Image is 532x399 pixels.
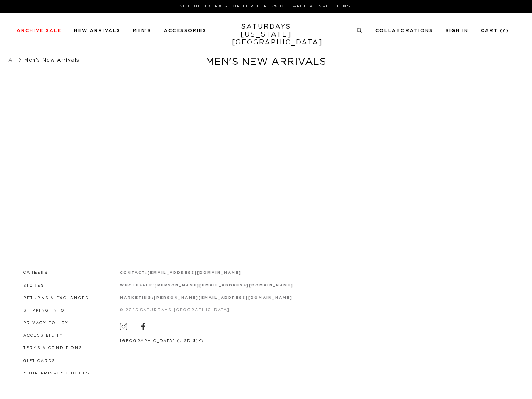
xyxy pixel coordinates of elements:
[481,28,509,33] a: Cart (0)
[446,28,468,33] a: Sign In
[120,271,148,275] strong: contact:
[23,359,55,363] a: Gift Cards
[164,28,207,33] a: Accessories
[120,338,204,344] button: [GEOGRAPHIC_DATA] (USD $)
[120,307,293,313] p: © 2025 Saturdays [GEOGRAPHIC_DATA]
[23,309,65,313] a: Shipping Info
[148,271,241,275] a: [EMAIL_ADDRESS][DOMAIN_NAME]
[20,3,506,10] p: Use Code EXTRA15 for Further 15% Off Archive Sale Items
[8,57,16,62] a: All
[23,296,89,300] a: Returns & Exchanges
[23,271,48,275] a: Careers
[23,372,89,375] a: Your privacy choices
[375,28,433,33] a: Collaborations
[120,296,154,300] strong: marketing:
[17,28,62,33] a: Archive Sale
[503,29,506,33] small: 0
[23,334,63,337] a: Accessibility
[232,23,300,47] a: SATURDAYS[US_STATE][GEOGRAPHIC_DATA]
[24,57,79,62] span: Men's New Arrivals
[154,296,292,300] a: [PERSON_NAME][EMAIL_ADDRESS][DOMAIN_NAME]
[133,28,151,33] a: Men's
[23,346,82,350] a: Terms & Conditions
[155,283,293,287] a: [PERSON_NAME][EMAIL_ADDRESS][DOMAIN_NAME]
[120,283,155,287] strong: wholesale:
[23,284,44,288] a: Stores
[74,28,121,33] a: New Arrivals
[23,321,69,325] a: Privacy Policy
